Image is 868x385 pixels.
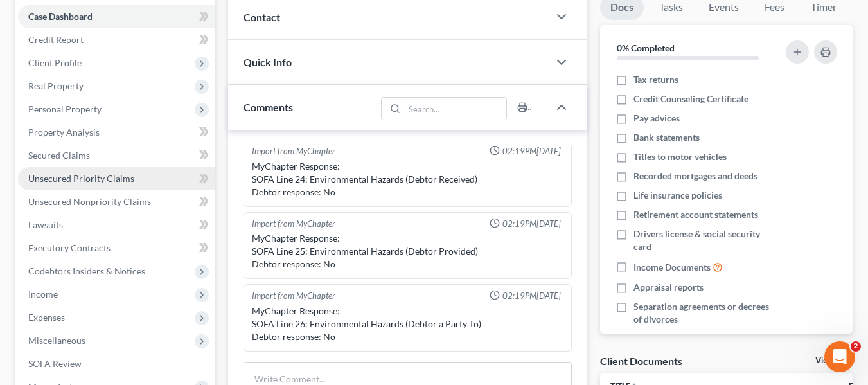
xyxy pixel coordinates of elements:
span: 2 [851,341,861,352]
input: Search... [404,98,506,120]
span: 02:19PM[DATE] [502,145,561,157]
span: 02:19PM[DATE] [502,218,561,230]
div: Client Documents [600,354,682,368]
span: Unsecured Priority Claims [28,173,134,184]
span: Codebtors Insiders & Notices [28,265,145,276]
span: Quick Info [244,56,292,68]
div: Import from MyChapter [252,290,335,302]
div: Import from MyChapter [252,218,335,230]
a: Credit Report [18,28,215,51]
a: Property Analysis [18,121,215,144]
span: Recorded mortgages and deeds [633,170,757,183]
span: Real Property [28,80,84,91]
a: Executory Contracts [18,237,215,260]
span: Property Analysis [28,127,100,138]
span: Tax returns [633,73,678,86]
span: 02:19PM[DATE] [502,290,561,302]
span: Case Dashboard [28,11,93,22]
span: Expenses [28,312,65,323]
span: Miscellaneous [28,335,85,346]
span: Credit Report [28,34,84,45]
div: MyChapter Response: SOFA Line 26: Environmental Hazards (Debtor a Party To) Debtor response: No [252,305,563,343]
div: MyChapter Response: SOFA Line 24: Environmental Hazards (Debtor Received) Debtor response: No [252,160,563,199]
strong: 0% Completed [617,42,675,53]
span: Separation agreements or decrees of divorces [633,300,779,326]
span: Titles to motor vehicles [633,150,727,163]
span: Drivers license & social security card [633,228,779,253]
span: Client Profile [28,57,82,68]
a: Unsecured Priority Claims [18,167,215,190]
span: Comments [244,101,293,113]
span: Secured Claims [28,150,90,161]
span: SOFA Review [28,358,82,369]
span: Unsecured Nonpriority Claims [28,196,151,207]
span: Appraisal reports [633,281,704,294]
span: Income [28,289,58,300]
span: Income Documents [633,261,711,274]
iframe: Intercom live chat [824,341,855,372]
a: View All [815,356,847,365]
a: SOFA Review [18,352,215,375]
a: Secured Claims [18,144,215,167]
span: Executory Contracts [28,242,111,253]
span: Life insurance policies [633,189,722,202]
div: Import from MyChapter [252,145,335,157]
div: MyChapter Response: SOFA Line 25: Environmental Hazards (Debtor Provided) Debtor response: No [252,232,563,271]
a: Case Dashboard [18,5,215,28]
span: Bank statements [633,131,700,144]
span: Lawsuits [28,219,63,230]
span: Credit Counseling Certificate [633,93,748,105]
span: Personal Property [28,103,102,114]
a: Unsecured Nonpriority Claims [18,190,215,213]
span: Pay advices [633,112,680,125]
a: Lawsuits [18,213,215,237]
span: Retirement account statements [633,208,758,221]
span: Contact [244,11,280,23]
